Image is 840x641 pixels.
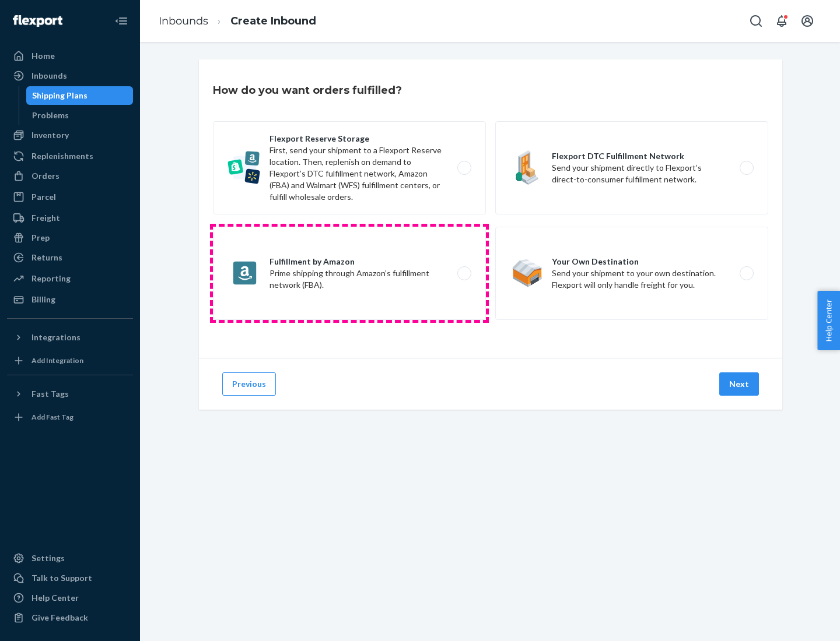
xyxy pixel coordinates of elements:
[159,15,208,27] a: Inbounds
[7,589,133,607] a: Help Center
[32,273,71,284] div: Reporting
[32,191,56,203] div: Parcel
[796,9,819,33] button: Open account menu
[213,83,402,98] h3: How do you want orders fulfilled?
[7,385,133,403] button: Fast Tags
[7,351,133,370] a: Add Integration
[7,608,133,627] button: Give Feedback
[817,291,840,350] button: Help Center
[7,47,133,65] a: Home
[32,388,69,400] div: Fast Tags
[7,569,133,587] a: Talk to Support
[7,228,133,247] a: Prep
[13,15,62,27] img: Flexport logo
[26,86,134,105] a: Shipping Plans
[744,9,768,33] button: Open Search Box
[7,209,133,227] a: Freight
[32,129,69,141] div: Inventory
[32,170,60,182] div: Orders
[7,408,133,427] a: Add Fast Tag
[110,9,133,33] button: Close Navigation
[32,110,69,121] div: Problems
[32,572,92,584] div: Talk to Support
[32,232,50,244] div: Prep
[32,332,80,343] div: Integrations
[7,126,133,145] a: Inventory
[719,372,759,396] button: Next
[7,328,133,347] button: Integrations
[32,252,62,263] div: Returns
[32,412,73,422] div: Add Fast Tag
[32,294,55,305] div: Billing
[7,269,133,288] a: Reporting
[770,9,793,33] button: Open notifications
[26,106,134,125] a: Problems
[7,66,133,85] a: Inbounds
[222,372,276,396] button: Previous
[32,50,55,62] div: Home
[7,248,133,267] a: Returns
[7,147,133,165] a: Replenishments
[32,355,83,365] div: Add Integration
[32,592,79,604] div: Help Center
[32,552,65,564] div: Settings
[32,612,88,624] div: Give Feedback
[7,188,133,206] a: Parcel
[32,70,67,82] div: Inbounds
[230,15,316,27] a: Create Inbound
[32,212,60,224] div: Freight
[149,4,325,38] ol: breadcrumbs
[32,150,93,162] div: Replenishments
[7,549,133,568] a: Settings
[7,167,133,185] a: Orders
[7,290,133,309] a: Billing
[32,90,87,101] div: Shipping Plans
